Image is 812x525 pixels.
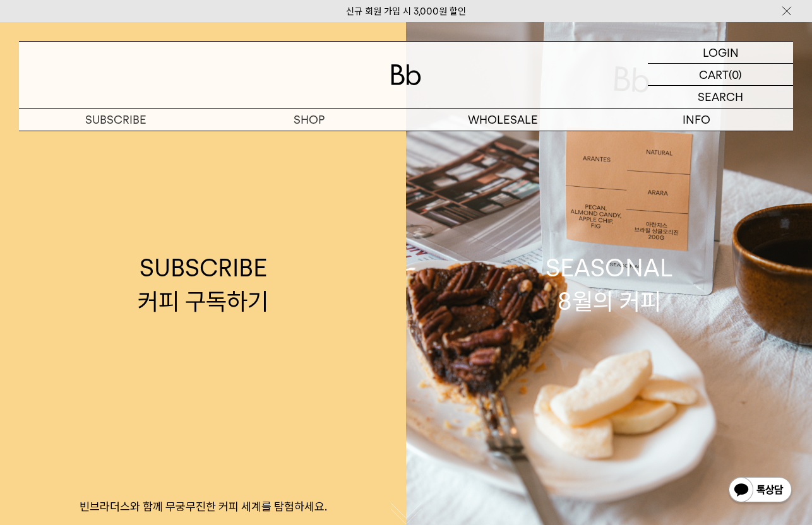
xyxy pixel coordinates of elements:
[699,64,729,85] p: CART
[406,109,600,131] p: WHOLESALE
[213,109,407,131] a: SHOP
[391,64,421,85] img: 로고
[698,86,743,108] p: SEARCH
[729,64,742,85] p: (0)
[546,251,673,318] div: SEASONAL 8월의 커피
[346,6,466,17] a: 신규 회원 가입 시 3,000원 할인
[727,476,793,506] img: 카카오톡 채널 1:1 채팅 버튼
[703,42,739,63] p: LOGIN
[648,42,793,64] a: LOGIN
[648,64,793,86] a: CART (0)
[600,109,794,131] p: INFO
[19,109,213,131] a: SUBSCRIBE
[138,251,268,318] div: SUBSCRIBE 커피 구독하기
